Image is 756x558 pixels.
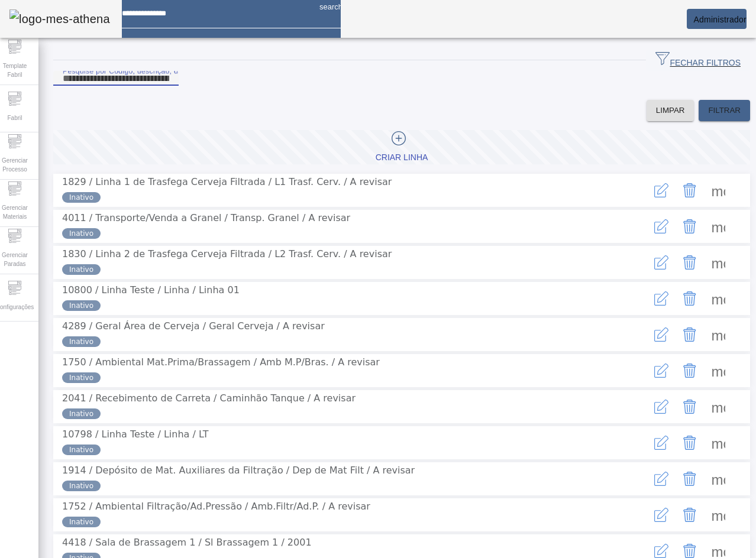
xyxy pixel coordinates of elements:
button: Delete [676,284,704,313]
button: Delete [676,356,704,385]
button: Mais [704,501,732,529]
button: Delete [676,212,704,241]
span: FILTRAR [708,105,741,116]
button: Mais [704,320,732,349]
button: Mais [704,212,732,241]
button: Delete [676,320,704,349]
span: 1914 / Depósito de Mat. Auxiliares da Filtração / Dep de Mat Filt / A revisar [62,465,415,476]
button: FILTRAR [699,100,750,121]
span: Inativo [69,192,93,203]
button: Delete [676,501,704,529]
span: Administrador [693,15,747,24]
button: Mais [704,392,732,421]
button: Mais [704,248,732,277]
span: Inativo [69,481,93,491]
button: Delete [676,465,704,493]
button: Delete [676,429,704,457]
span: Inativo [69,445,93,455]
span: LIMPAR [656,105,685,116]
span: Inativo [69,336,93,347]
img: logo-mes-athena [9,9,110,28]
span: FECHAR FILTROS [655,51,741,69]
button: Delete [676,176,704,205]
span: Fabril [4,110,25,126]
button: Delete [676,392,704,421]
span: 4418 / Sala de Brassagem 1 / Sl Brassagem 1 / 2001 [62,537,312,548]
button: Delete [676,248,704,277]
button: Mais [704,176,732,205]
div: Criar linha [376,152,428,164]
span: Inativo [69,408,93,419]
span: Inativo [69,264,93,275]
button: Mais [704,356,732,385]
button: Criar linha [53,130,750,164]
span: Inativo [69,228,93,239]
span: Inativo [69,372,93,383]
button: Mais [704,465,732,493]
span: 1830 / Linha 2 de Trasfega Cerveja Filtrada / L2 Trasf. Cerv. / A revisar [62,248,392,259]
span: 4011 / Transporte/Venda a Granel / Transp. Granel / A revisar [62,212,350,223]
span: 10798 / Linha Teste / Linha / LT [62,429,208,440]
button: LIMPAR [647,100,694,121]
button: Mais [704,429,732,457]
span: Inativo [69,517,93,527]
span: 1829 / Linha 1 de Trasfega Cerveja Filtrada / L1 Trasf. Cerv. / A revisar [62,176,392,187]
span: 1750 / Ambiental Mat.Prima/Brassagem / Amb M.P/Bras. / A revisar [62,356,380,368]
button: Mais [704,284,732,313]
span: Inativo [69,300,93,311]
span: 10800 / Linha Teste / Linha / Linha 01 [62,284,240,296]
span: 4289 / Geral Área de Cerveja / Geral Cerveja / A revisar [62,320,325,332]
mat-label: Pesquise por Código, descrição, descrição abreviada ou descrição SAP [63,67,304,74]
button: FECHAR FILTROS [646,50,750,71]
span: 1752 / Ambiental Filtração/Ad.Pressão / Amb.Filtr/Ad.P. / A revisar [62,501,370,512]
span: 2041 / Recebimento de Carreta / Caminhão Tanque / A revisar [62,392,356,404]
